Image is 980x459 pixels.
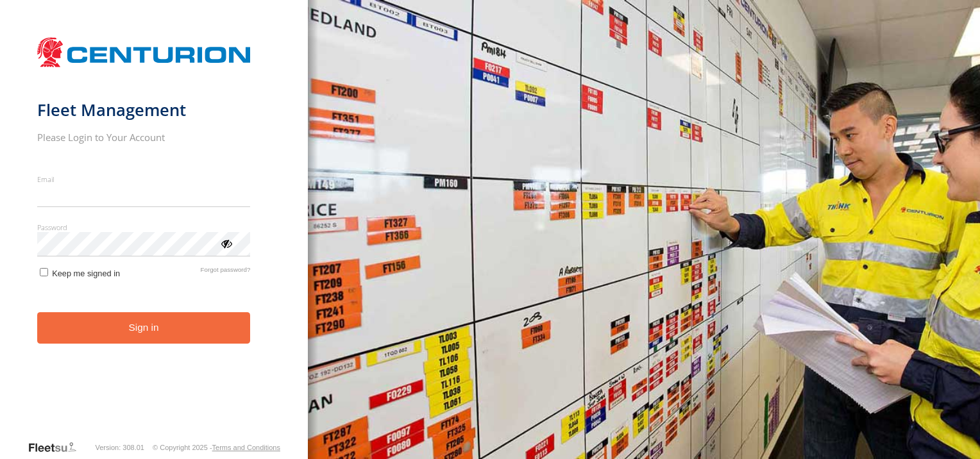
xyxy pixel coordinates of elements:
[28,441,87,454] a: Visit our Website
[37,99,251,121] h1: Fleet Management
[52,269,120,278] span: Keep me signed in
[219,237,232,249] div: ViewPassword
[37,222,251,232] label: Password
[37,312,251,344] button: Sign in
[40,268,48,276] input: Keep me signed in
[212,444,280,451] a: Terms and Conditions
[37,131,251,144] h2: Please Login to Your Account
[37,174,251,184] label: Email
[96,444,144,451] div: Version: 308.01
[153,444,280,451] div: © Copyright 2025 -
[37,31,271,440] form: main
[201,266,251,278] a: Forgot password?
[37,36,251,69] img: Centurion Transport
